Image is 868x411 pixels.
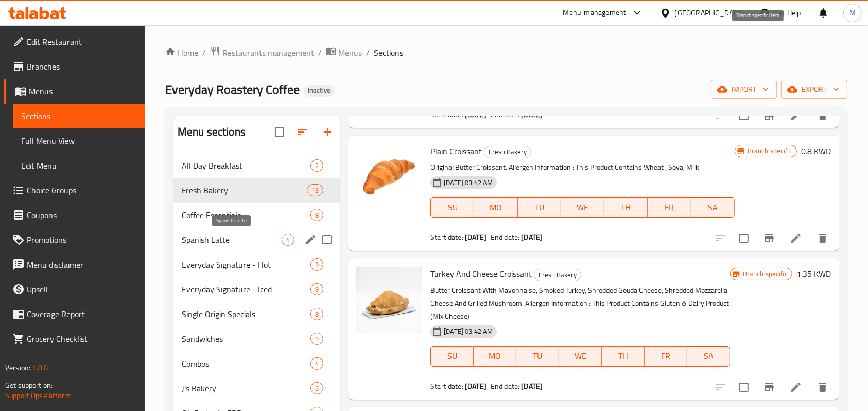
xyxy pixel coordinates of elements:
[310,357,323,370] div: items
[4,79,145,104] a: Menus
[182,357,310,370] span: Combos
[303,232,318,248] button: edit
[687,346,730,367] button: SA
[430,143,482,159] span: Plain Croissant
[27,234,137,246] span: Promotions
[652,200,687,215] span: FR
[173,203,340,227] div: Coffee Essentials8
[559,346,602,367] button: WE
[518,197,561,218] button: TU
[27,184,137,196] span: Choice Groups
[21,110,137,122] span: Sections
[173,351,340,376] div: Combos4
[182,234,282,246] span: Spanish Latte
[5,389,71,402] a: Support.OpsPlatform
[474,346,516,367] button: MO
[561,197,604,218] button: WE
[182,308,310,320] span: Single Origin Specials
[4,252,145,277] a: Menu disclaimer
[5,379,53,392] span: Get support on:
[4,203,145,227] a: Coupons
[604,197,648,218] button: TH
[165,78,300,101] span: Everyday Roastery Coffee
[430,380,463,393] span: Start date:
[307,184,323,196] div: items
[435,200,470,215] span: SU
[491,380,519,393] span: End date:
[173,178,340,203] div: Fresh Bakery13
[310,209,323,221] div: items
[606,349,640,364] span: TH
[757,226,782,251] button: Branch-specific-item
[27,333,137,345] span: Grocery Checklist
[311,161,323,171] span: 2
[282,235,294,245] span: 4
[739,269,792,279] span: Branch specific
[465,231,487,244] b: [DATE]
[849,7,856,19] span: M
[520,349,555,364] span: TU
[21,159,137,172] span: Edit Menu
[356,267,422,333] img: Turkey And Cheese Croissant
[210,46,314,59] a: Restaurants management
[743,146,796,156] span: Branch specific
[269,121,290,143] span: Select all sections
[182,258,310,271] div: Everyday Signature - Hot
[534,269,581,281] span: Fresh Bakery
[5,361,30,374] span: Version:
[310,308,323,320] div: items
[430,231,463,244] span: Start date:
[810,103,835,128] button: delete
[310,283,323,295] div: items
[13,128,145,153] a: Full Menu View
[311,285,323,294] span: 9
[315,120,340,144] button: Add section
[435,349,470,364] span: SU
[202,46,206,59] li: /
[13,104,145,128] a: Sections
[173,326,340,351] div: Sandwiches9
[757,375,782,400] button: Branch-specific-item
[173,277,340,302] div: Everyday Signature - Iced9
[810,375,835,400] button: delete
[478,349,512,364] span: MO
[801,144,831,158] h6: 0.8 KWD
[491,231,519,244] span: End date:
[733,227,755,249] span: Select to update
[32,361,48,374] span: 1.0.0
[307,186,323,195] span: 13
[326,46,362,59] a: Menus
[516,346,559,367] button: TU
[311,359,323,369] span: 4
[430,346,474,367] button: SU
[311,309,323,319] span: 8
[790,232,802,244] a: Edit menu item
[4,227,145,252] a: Promotions
[310,258,323,271] div: items
[675,7,743,19] div: [GEOGRAPHIC_DATA]
[781,80,847,99] button: export
[311,260,323,270] span: 9
[182,159,310,172] span: All Day Breakfast
[534,269,581,281] div: Fresh Bakery
[13,153,145,178] a: Edit Menu
[645,346,687,367] button: FR
[609,200,644,215] span: TH
[27,308,137,320] span: Coverage Report
[649,349,683,364] span: FR
[182,283,310,295] span: Everyday Signature - Iced
[691,197,735,218] button: SA
[310,382,323,394] div: items
[173,227,340,252] div: Spanish Latte4edit
[173,153,340,178] div: All Day Breakfast2
[696,200,731,215] span: SA
[311,384,323,393] span: 6
[733,376,755,398] span: Select to update
[21,135,137,147] span: Full Menu View
[27,60,137,73] span: Branches
[27,209,137,221] span: Coupons
[648,197,691,218] button: FR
